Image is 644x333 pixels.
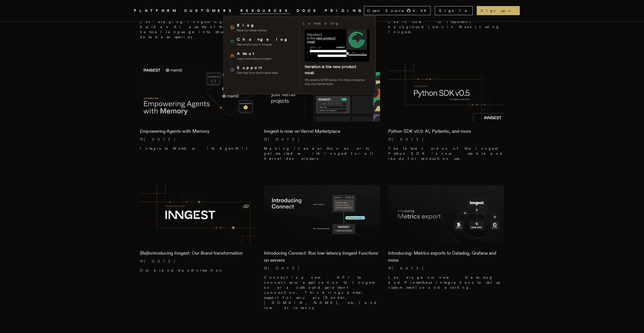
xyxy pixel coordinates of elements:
[184,8,234,14] a: CUSTOMERS
[237,36,291,42] span: Changelog
[228,34,296,49] a: ChangelogSee what's new in Inngest
[237,51,271,57] span: About
[264,185,380,314] a: Featured image for Introducing Connect: Run low-latency Inngest Functions on servers blog postInt...
[134,8,178,14] button: PLATFORM
[413,8,429,13] span: 4.9 K
[140,64,256,155] a: Featured image for Empowering Agents with Memory blog postEmpowering Agents with Memory[DATE] Int...
[388,185,504,294] a: Featured image for Introducing: Metrics exports to Datadog, Grafana and more blog postIntroducing...
[237,22,267,28] span: Blog
[140,64,256,122] img: Featured image for Empowering Agents with Memory blog post
[435,6,473,15] a: Sign In
[388,266,504,271] p: [DATE]
[140,128,256,135] h2: Empowering Agents with Memory
[140,185,256,243] img: Featured image for (Re)Inntroducing Inngest: Our Brand transformation blog post
[237,57,271,61] span: Learn more about Inngest
[237,42,291,47] span: See what's new in Inngest
[240,8,290,14] button: RESOURCES
[237,71,278,75] span: Get help from the Inngest team
[228,20,296,34] a: BlogRead our latest articles
[388,185,504,243] img: Featured image for Introducing: Metrics exports to Datadog, Grafana and more blog post
[264,128,380,135] h2: Inngest is now on Vercel Marketplace
[388,64,504,165] a: Featured image for Python SDK v0.5: AI, Pydantic, and more blog postPython SDK v0.5: AI, Pydantic...
[228,63,296,77] a: SupportGet help from the Inngest team
[388,137,504,142] p: [DATE]
[264,137,380,142] p: [DATE]
[140,259,256,264] p: [DATE]
[264,185,380,243] img: Featured image for Introducing Connect: Run low-latency Inngest Functions on servers blog post
[388,250,504,264] h2: Introducing: Metrics exports to Datadog, Grafana and more
[388,64,504,122] img: Featured image for Python SDK v0.5: AI, Pydantic, and more blog post
[140,137,256,142] p: [DATE]
[140,19,256,39] p: Leveraging Inngest AgentKit to build an AI assistant that turns natural language into structured ...
[140,146,256,151] p: Integrate Mem0 with AgentKit
[325,8,364,14] a: PRICING
[477,6,520,15] a: Sign up
[305,64,356,75] a: Iteration is the new product moat
[367,8,405,13] span: Open Source
[140,250,256,257] h2: (Re)Inntroducing Inngest: Our Brand transformation
[228,49,296,63] a: AboutLearn more about Inngest
[388,146,504,161] p: The latest version of the Inngest Python SDK is now stable and ready for production use.
[237,28,267,32] span: Read our latest articles
[264,64,380,165] a: Featured image for Inngest is now on Vercel Marketplace blog postInngest is now on Vercel Marketp...
[140,268,256,273] p: Our brand transformation
[388,128,504,135] h2: Python SDK v0.5: AI, Pydantic, and more
[264,146,380,161] p: Making it easier than ever to get started with Inngest for all Vercel developers
[303,20,339,26] h3: Latest blog
[264,266,380,271] p: [DATE]
[388,19,504,34] p: Learn how to implement background jobs in Next.js using Inngest.
[140,185,256,277] a: Featured image for (Re)Inntroducing Inngest: Our Brand transformation blog post(Re)Inntroducing I...
[297,8,319,14] a: DOCS
[264,275,380,310] p: Connect is a new API to connect your application to Inngest over a outbound persistent connection...
[264,250,380,264] h2: Introducing Connect: Run low-latency Inngest Functions on servers
[507,8,516,13] span: →
[388,275,504,290] p: Leverage our new Datadog and Prometheus integrations to set up custom metrics and alerting.
[237,65,278,71] span: Support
